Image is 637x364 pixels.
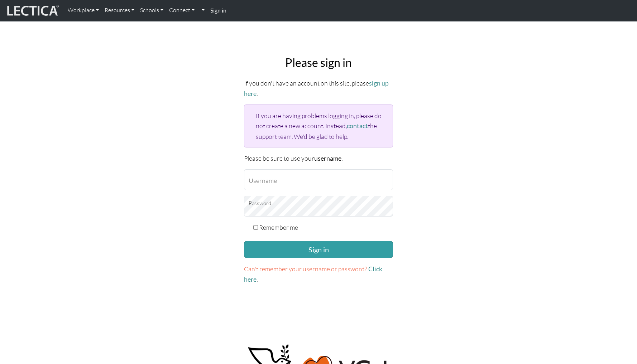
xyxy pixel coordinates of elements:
img: lecticalive [5,4,59,18]
h2: Please sign in [244,56,393,69]
a: Schools [137,3,166,18]
span: Can't remember your username or password? [244,265,367,273]
button: Sign in [244,241,393,258]
label: Remember me [259,222,298,232]
a: Resources [102,3,137,18]
p: . [244,264,393,285]
a: Connect [166,3,197,18]
p: Please be sure to use your . [244,153,393,164]
strong: Sign in [210,7,226,14]
input: Username [244,169,393,190]
strong: username [314,155,341,162]
a: Workplace [65,3,102,18]
a: contact [347,122,368,130]
a: Sign in [207,3,229,18]
div: If you are having problems logging in, please do not create a new account. Instead, the support t... [244,105,393,147]
p: If you don't have an account on this site, please . [244,78,393,99]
